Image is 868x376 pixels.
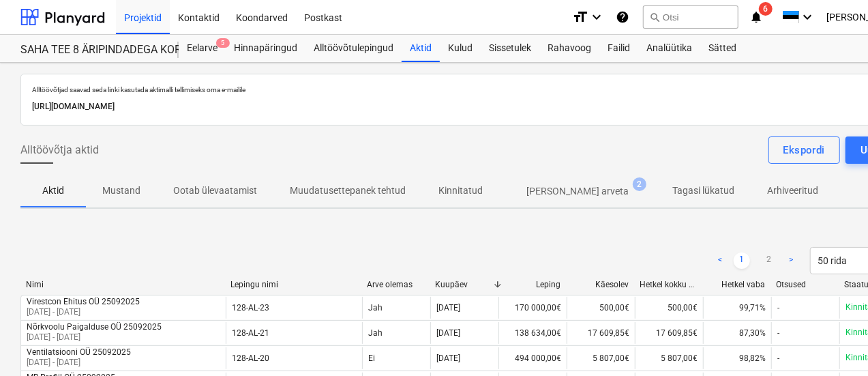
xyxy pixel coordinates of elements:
[362,347,430,369] div: Ei
[498,322,567,344] div: 138 634,00€
[481,35,539,62] a: Sissetulek
[498,297,567,319] div: 170 000,00€
[739,353,766,363] span: 98,82%
[179,35,226,62] a: Eelarve5
[777,303,779,313] div: -
[216,38,230,48] span: 5
[588,9,605,25] i: keyboard_arrow_down
[776,280,833,289] div: Otsused
[362,322,430,344] div: Jah
[27,332,162,343] p: [DATE] - [DATE]
[768,136,840,164] button: Ekspordi
[27,357,131,368] p: [DATE] - [DATE]
[438,184,483,198] p: Kinnitatud
[435,280,492,289] div: Kuupäev
[436,328,460,338] div: [DATE]
[436,303,460,313] div: [DATE]
[26,280,220,289] div: Nimi
[367,280,424,289] div: Arve olemas
[572,9,588,25] i: format_size
[635,297,703,319] div: 500,00€
[783,252,799,269] a: Next page
[700,35,745,62] a: Sätted
[708,280,765,289] div: Hetkel vaba
[761,252,777,269] a: Page 2
[799,9,815,25] i: keyboard_arrow_down
[20,43,162,57] div: SAHA TEE 8 ÄRIPINDADEGA KORTERMAJA
[27,306,140,318] p: [DATE] - [DATE]
[640,280,697,289] div: Hetkel kokku akteeritud
[616,9,629,25] i: Abikeskus
[230,280,356,289] div: Lepingu nimi
[362,297,430,319] div: Jah
[734,252,750,269] a: Page 1 is your current page
[759,2,773,16] span: 6
[638,35,700,62] a: Analüütika
[571,280,629,289] div: Käesolev
[20,142,99,158] span: Alltöövõtja aktid
[567,347,635,369] div: 5 807,00€
[232,303,269,313] div: 128-AL-23
[777,328,779,338] div: -
[777,353,779,363] div: -
[440,35,481,62] a: Kulud
[179,35,226,62] div: Eelarve
[672,184,734,198] p: Tagasi lükatud
[27,297,140,306] div: Virestcon Ehitus OÜ 25092025
[767,184,818,198] p: Arhiveeritud
[739,328,766,338] span: 87,30%
[539,35,599,62] a: Rahavoog
[739,303,766,313] span: 99,71%
[290,184,406,198] p: Muudatusettepanek tehtud
[643,5,738,29] button: Otsi
[102,184,140,198] p: Mustand
[173,184,257,198] p: Ootab ülevaatamist
[232,353,269,363] div: 128-AL-20
[402,35,440,62] a: Aktid
[305,35,402,62] a: Alltöövõtulepingud
[27,347,131,357] div: Ventilatsiooni OÜ 25092025
[498,347,567,369] div: 494 000,00€
[800,310,868,376] iframe: Chat Widget
[226,35,305,62] a: Hinnapäringud
[749,9,763,25] i: notifications
[503,280,560,289] div: Leping
[599,35,638,62] a: Failid
[649,12,660,23] span: search
[526,184,629,199] p: [PERSON_NAME] arveta
[567,297,635,319] div: 500,00€
[567,322,635,344] div: 17 609,85€
[232,328,269,338] div: 128-AL-21
[712,252,728,269] a: Previous page
[27,322,162,332] div: Nõrkvoolu Paigalduse OÜ 25092025
[633,177,646,191] span: 2
[783,141,825,159] div: Ekspordi
[635,322,703,344] div: 17 609,85€
[635,347,703,369] div: 5 807,00€
[37,184,70,198] p: Aktid
[436,353,460,363] div: [DATE]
